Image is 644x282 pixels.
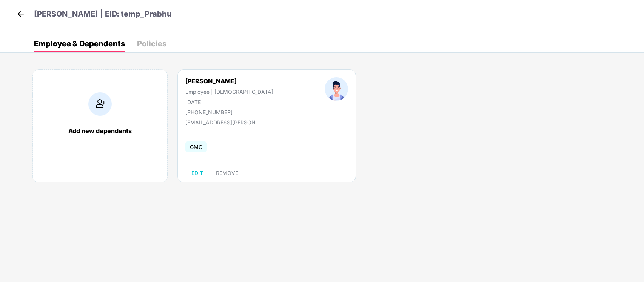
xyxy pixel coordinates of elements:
[15,8,26,20] img: back
[185,141,207,152] span: GMC
[34,40,125,48] div: Employee & Dependents
[137,40,166,48] div: Policies
[325,77,348,101] img: profileImage
[191,170,203,176] span: EDIT
[185,119,261,126] div: [EMAIL_ADDRESS][PERSON_NAME][DOMAIN_NAME]
[185,89,273,95] div: Employee | [DEMOGRAPHIC_DATA]
[210,167,244,179] button: REMOVE
[185,99,273,105] div: [DATE]
[185,77,273,85] div: [PERSON_NAME]
[185,109,273,115] div: [PHONE_NUMBER]
[40,127,160,135] div: Add new dependents
[185,167,209,179] button: EDIT
[88,92,112,116] img: addIcon
[216,170,238,176] span: REMOVE
[34,8,172,20] p: [PERSON_NAME] | EID: temp_Prabhu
